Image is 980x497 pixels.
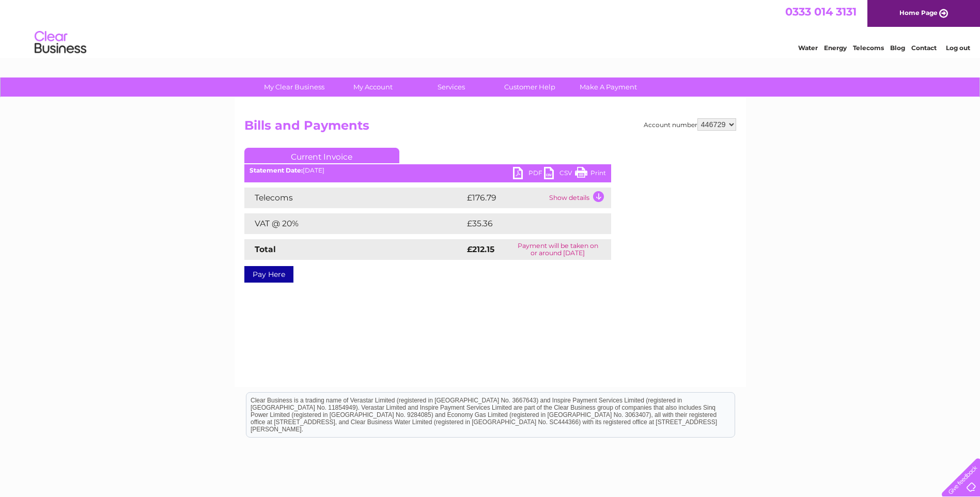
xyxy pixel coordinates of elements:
[513,167,544,182] a: PDF
[911,44,937,52] a: Contact
[547,188,611,208] td: Show details
[244,167,611,174] div: [DATE]
[255,244,276,254] strong: Total
[467,244,494,254] strong: £212.15
[505,239,611,260] td: Payment will be taken on or around [DATE]
[250,166,303,174] b: Statement Date:
[330,77,415,97] a: My Account
[246,6,735,50] div: Clear Business is a trading name of Verastar Limited (registered in [GEOGRAPHIC_DATA] No. 3667643...
[34,27,87,58] img: logo.png
[244,213,464,234] td: VAT @ 20%
[890,44,905,52] a: Blog
[946,44,970,52] a: Log out
[544,167,575,182] a: CSV
[244,148,399,163] a: Current Invoice
[853,44,884,52] a: Telecoms
[644,118,736,131] div: Account number
[409,77,494,97] a: Services
[464,188,547,208] td: £176.79
[244,118,736,138] h2: Bills and Payments
[575,167,606,182] a: Print
[464,213,590,234] td: £35.36
[824,44,847,52] a: Energy
[252,77,337,97] a: My Clear Business
[244,266,293,283] a: Pay Here
[244,188,464,208] td: Telecoms
[785,5,857,18] a: 0333 014 3131
[566,77,651,97] a: Make A Payment
[487,77,572,97] a: Customer Help
[798,44,818,52] a: Water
